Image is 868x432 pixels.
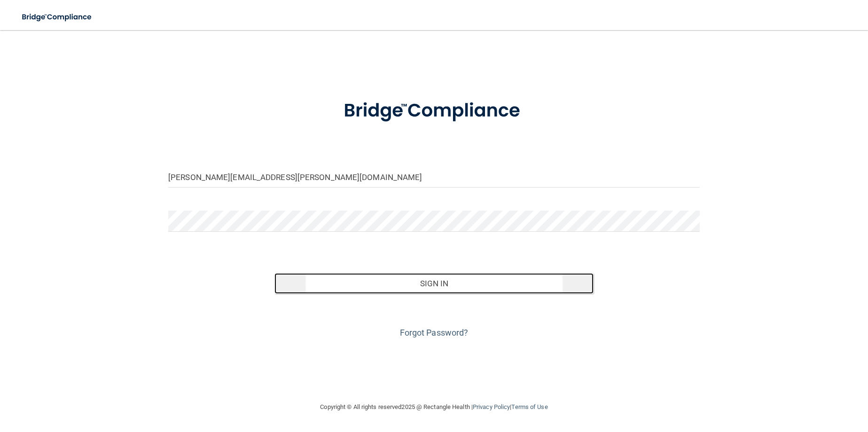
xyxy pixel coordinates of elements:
div: Copyright © All rights reserved 2025 @ Rectangle Health | | [263,392,606,422]
a: Terms of Use [511,403,547,410]
img: bridge_compliance_login_screen.278c3ca4.svg [14,8,101,27]
button: Sign In [274,273,594,294]
a: Privacy Policy [473,403,510,410]
img: bridge_compliance_login_screen.278c3ca4.svg [324,86,543,135]
a: Forgot Password? [400,328,469,338]
input: Email [168,166,700,188]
